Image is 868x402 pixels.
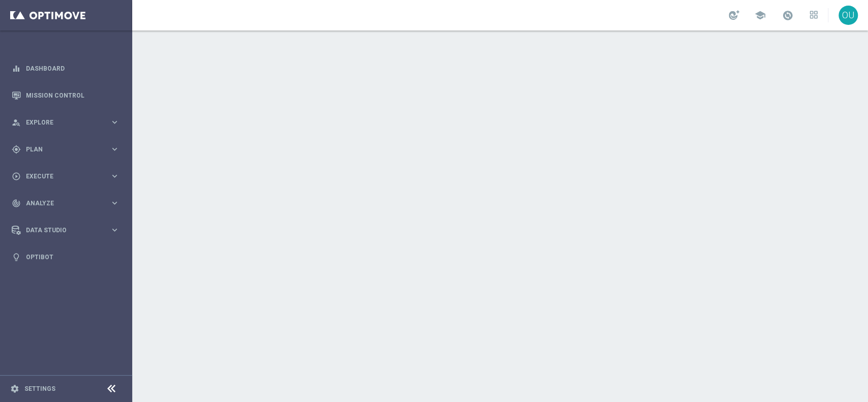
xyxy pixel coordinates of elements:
div: Data Studio [12,226,110,235]
button: Mission Control [11,91,120,100]
button: Data Studio keyboard_arrow_right [11,226,120,234]
button: gps_fixed Plan keyboard_arrow_right [11,145,120,153]
div: Analyze [12,199,110,208]
div: Explore [12,118,110,127]
span: Execute [26,173,110,179]
span: Analyze [26,200,110,206]
i: equalizer [12,64,21,73]
div: Mission Control [12,82,119,109]
i: play_circle_outline [12,172,21,181]
span: Explore [26,119,110,126]
div: Plan [12,145,110,154]
i: track_changes [12,199,21,208]
a: Settings [24,386,55,392]
i: lightbulb [12,253,21,262]
button: play_circle_outline Execute keyboard_arrow_right [11,172,120,180]
button: lightbulb Optibot [11,253,120,261]
i: settings [10,384,19,393]
i: keyboard_arrow_right [110,171,119,181]
i: person_search [12,118,21,127]
a: Mission Control [26,82,119,109]
i: keyboard_arrow_right [110,198,119,208]
div: OU [839,6,858,25]
i: gps_fixed [12,145,21,154]
a: Dashboard [26,55,119,82]
div: Dashboard [12,55,119,82]
span: Plan [26,146,110,152]
a: Optibot [26,243,119,270]
button: track_changes Analyze keyboard_arrow_right [11,199,120,207]
div: Optibot [12,243,119,270]
div: Execute [12,172,110,181]
i: keyboard_arrow_right [110,225,119,235]
span: Data Studio [26,227,110,233]
button: person_search Explore keyboard_arrow_right [11,118,120,127]
button: equalizer Dashboard [11,65,120,73]
i: keyboard_arrow_right [110,144,119,154]
span: school [755,10,766,21]
i: keyboard_arrow_right [110,117,119,127]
